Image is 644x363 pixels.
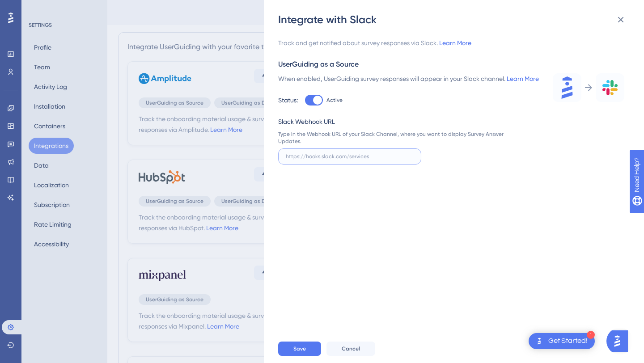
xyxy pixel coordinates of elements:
[278,342,321,356] button: Save
[587,331,595,339] div: 1
[342,345,360,352] span: Cancel
[278,59,624,70] div: UserGuiding as a Source
[529,333,595,349] div: Open Get Started! checklist, remaining modules: 1
[278,13,631,27] div: Integrate with Slack
[278,131,504,145] div: Type in the Webhook URL of your Slack Channel, where you want to display Survey Answer Updates.
[278,95,298,106] div: Status:
[278,116,504,127] div: Slack Webhook URL
[278,38,624,48] div: Track and get notified about survey responses via Slack.
[507,75,539,82] a: Learn More
[439,39,471,46] a: Learn More
[534,336,545,346] img: launcher-image-alternative-text
[286,153,414,160] input: https://hooks.slack.com/services
[293,345,306,352] span: Save
[326,342,375,356] button: Cancel
[548,336,588,346] div: Get Started!
[278,73,539,84] div: When enabled, UserGuiding survey responses will appear in your Slack channel.
[326,97,343,104] span: Active
[606,328,633,355] iframe: UserGuiding AI Assistant Launcher
[21,2,56,13] span: Need Help?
